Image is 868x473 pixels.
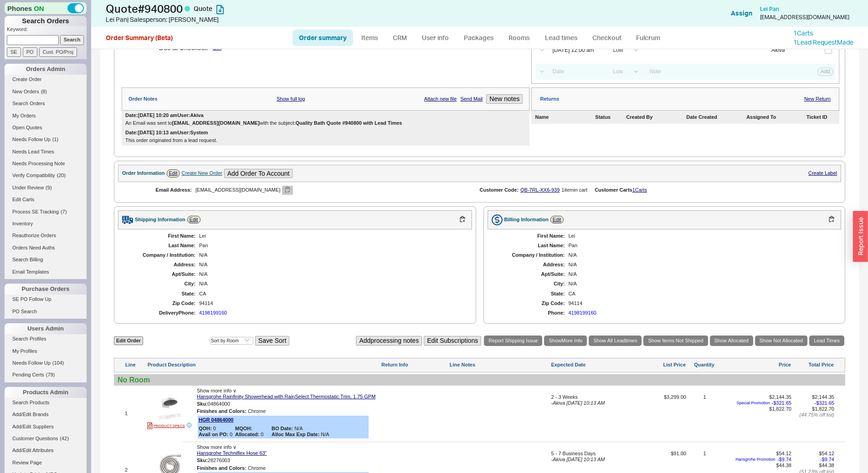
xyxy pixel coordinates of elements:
[755,336,807,346] a: Show Not Allocated
[41,89,47,94] span: ( 8 )
[793,38,853,46] a: 1Lead RequestMade
[187,216,200,224] a: Edit
[703,394,706,439] div: 1
[735,457,776,462] span: Hansgrohe Promotion
[480,187,519,193] div: Customer Code:
[686,114,745,120] div: Date Created
[106,2,437,15] h1: Quote # 940800
[272,426,326,432] span: N/A
[197,408,247,414] span: Finishes and Colors :
[12,137,51,142] span: Needs Follow Up
[128,96,158,102] div: Order Notes
[194,5,212,12] span: Quote
[636,394,686,439] span: $3,299.00
[817,67,833,76] button: Add
[5,346,87,356] a: My Profiles
[199,417,233,422] a: HGR 04864000
[127,300,195,306] div: Zip Code:
[5,334,87,344] a: Search Profiles
[486,94,523,104] button: New notes
[125,130,208,136] div: Date: [DATE] 10:13 am User: System
[5,183,87,193] a: Under Review(9)
[502,30,536,46] a: Rooms
[197,408,379,414] div: Chrome
[550,216,564,224] a: Edit
[148,362,380,368] div: Product Description
[644,66,770,78] input: Note
[235,432,259,437] b: Allocated:
[5,255,87,264] a: Search Billing
[386,30,413,46] a: CRM
[106,15,437,24] div: Lei Pan | Salesperson: [PERSON_NAME]
[769,406,791,412] span: $1,822.70
[199,426,212,431] b: QOH:
[135,217,185,223] div: Shipping Information
[127,233,195,239] div: First Name:
[127,252,195,258] div: Company / Institution:
[355,30,385,46] a: Items
[197,388,236,393] span: Show more info ∨
[540,96,559,102] div: Returns
[771,47,802,53] div: Akiva
[147,422,185,429] a: PRODUCT SPECS
[595,187,632,193] span: Customer Carts
[793,362,834,368] div: Total Price
[197,444,236,450] span: Show more info ∨
[199,233,463,239] div: Lei
[819,451,834,456] span: $54.12
[5,370,87,380] a: Pending Certs(79)
[12,185,44,190] span: Under Review
[272,426,293,431] b: BO Date:
[12,161,65,166] span: Needs Processing Note
[815,400,834,406] span: - $321.65
[643,336,708,346] a: Show Items Not Shipped
[199,252,463,258] div: N/A
[5,446,87,455] a: Add/Edit Attributes
[197,465,379,471] div: Chrome
[208,458,230,463] span: 28276003
[12,360,51,366] span: Needs Follow Up
[127,271,195,277] div: Apt/Suite:
[295,120,402,126] b: Quality Bath Quote #940800 with Lead Times
[497,271,565,277] div: Apt/Suite:
[450,362,550,368] div: Line Notes
[5,135,87,144] a: Needs Follow Up(1)
[199,432,235,437] span: 0
[5,147,87,157] a: Needs Lead Times
[595,114,624,120] div: Status
[460,96,483,102] a: Send Mail
[12,173,55,178] span: Verify Compatibility
[731,9,752,18] button: Assign
[5,75,87,84] a: Create Order
[127,262,195,268] div: Address:
[544,336,587,346] button: ShowMore Info
[484,336,542,346] a: Report Shipping Issue
[5,398,87,407] a: Search Products
[535,114,593,120] div: Name
[125,467,145,473] div: 2
[208,401,230,407] span: 04864000
[12,372,44,377] span: Pending Certs
[127,281,195,287] div: City:
[504,217,549,223] div: Billing Information
[424,336,481,346] button: Edit Subscriptions
[821,68,830,75] span: Add
[520,187,560,193] a: QB-7RL-XX6-939
[424,96,457,102] a: Attach new file
[46,372,55,377] span: ( 79 )
[272,432,319,437] b: Alloc Max Exp Date:
[737,401,770,406] span: Special Promotion
[569,291,832,297] div: CA
[569,233,832,239] div: Lei
[760,14,849,20] div: [EMAIL_ADDRESS][DOMAIN_NAME]
[356,336,422,346] button: Addprocessing notes
[133,187,192,193] div: Email Address:
[381,362,448,368] div: Return Info
[5,284,87,295] div: Purchase Orders
[710,336,753,346] a: Show Allocated
[497,252,565,258] div: Company / Institution:
[199,432,228,437] b: Avail on PO:
[538,30,584,46] a: Lead times
[776,463,791,468] span: $44.38
[52,137,58,142] span: ( 1 )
